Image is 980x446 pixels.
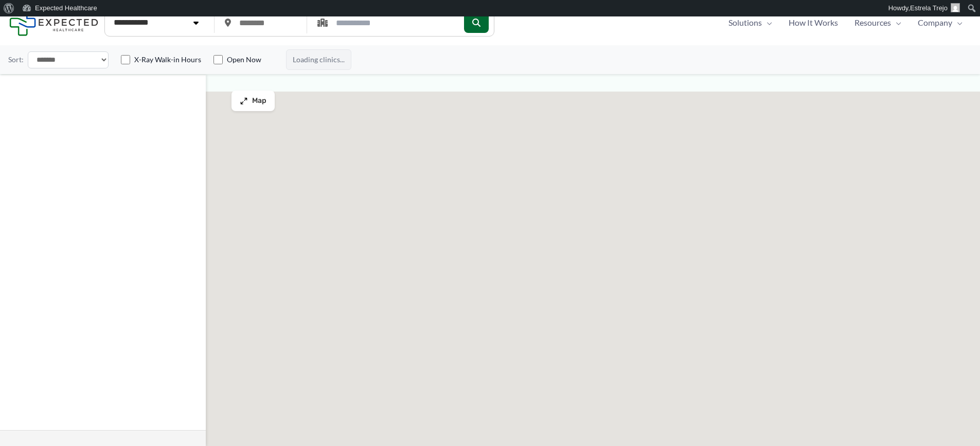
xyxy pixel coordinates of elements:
[789,15,838,30] span: How It Works
[227,55,261,65] label: Open Now
[910,15,971,30] a: CompanyMenu Toggle
[728,15,762,30] span: Solutions
[780,15,846,30] a: How It Works
[952,15,963,30] span: Menu Toggle
[231,91,275,111] button: Map
[854,15,891,30] span: Resources
[240,97,248,105] img: Maximize
[720,15,780,30] a: SolutionsMenu Toggle
[286,49,351,70] span: Loading clinics...
[846,15,910,30] a: ResourcesMenu Toggle
[910,4,948,12] span: Estrela Trejo
[134,55,201,65] label: X-Ray Walk-in Hours
[252,97,266,105] span: Map
[8,53,24,66] label: Sort:
[9,9,98,35] img: Expected Healthcare Logo - side, dark font, small
[918,15,952,30] span: Company
[762,15,772,30] span: Menu Toggle
[891,15,901,30] span: Menu Toggle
